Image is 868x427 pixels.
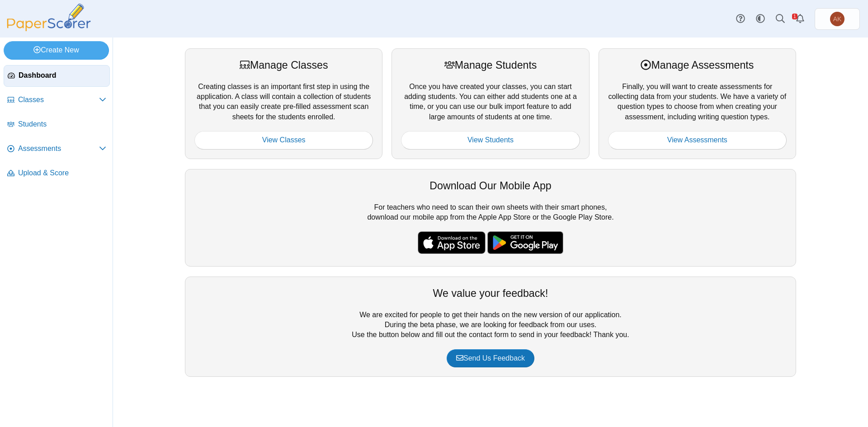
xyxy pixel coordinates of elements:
[608,58,787,72] div: Manage Assessments
[4,89,110,111] a: Classes
[599,48,796,159] div: Finally, you will want to create assessments for collecting data from your students. We have a va...
[185,48,382,159] div: Creating classes is an important first step in using the application. A class will contain a coll...
[18,95,99,105] span: Classes
[194,178,787,193] div: Download Our Mobile App
[447,349,534,367] a: Send Us Feedback
[418,231,486,254] img: apple-store-badge.svg
[4,114,110,136] a: Students
[456,354,525,362] span: Send Us Feedback
[4,163,110,184] a: Upload & Score
[18,168,106,178] span: Upload & Score
[194,286,787,300] div: We value your feedback!
[18,119,106,129] span: Students
[392,48,589,159] div: Once you have created your classes, you can start adding students. You can either add students on...
[4,41,109,59] a: Create New
[401,131,580,149] a: View Students
[4,65,110,87] a: Dashboard
[4,138,110,160] a: Assessments
[815,8,860,30] a: Anna Kostouki
[830,12,844,26] span: Anna Kostouki
[401,58,580,72] div: Manage Students
[4,4,94,31] img: PaperScorer
[487,231,563,254] img: google-play-badge.png
[833,16,842,22] span: Anna Kostouki
[608,131,787,149] a: View Assessments
[194,58,373,72] div: Manage Classes
[4,25,94,33] a: PaperScorer
[185,169,796,267] div: For teachers who need to scan their own sheets with their smart phones, download our mobile app f...
[185,277,796,377] div: We are excited for people to get their hands on the new version of our application. During the be...
[18,144,99,154] span: Assessments
[19,70,106,80] span: Dashboard
[194,131,373,149] a: View Classes
[790,9,810,29] a: Alerts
